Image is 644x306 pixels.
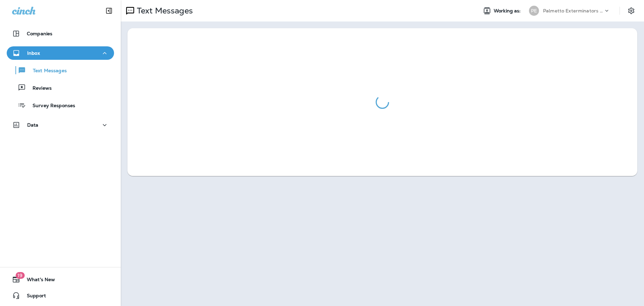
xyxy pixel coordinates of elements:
[7,98,114,112] button: Survey Responses
[26,103,75,109] p: Survey Responses
[100,4,118,17] button: Collapse Sidebar
[543,8,603,13] p: Palmetto Exterminators LLC
[15,272,24,279] span: 19
[494,8,522,14] span: Working as:
[7,289,114,302] button: Support
[7,273,114,286] button: 19What's New
[7,81,114,95] button: Reviews
[625,5,637,17] button: Settings
[7,46,114,60] button: Inbox
[20,293,46,301] span: Support
[7,118,114,132] button: Data
[7,63,114,77] button: Text Messages
[27,31,52,36] p: Companies
[27,122,39,128] p: Data
[27,50,40,56] p: Inbox
[26,68,67,74] p: Text Messages
[7,27,114,40] button: Companies
[529,6,539,16] div: PE
[26,85,52,92] p: Reviews
[134,6,193,16] p: Text Messages
[20,277,55,285] span: What's New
